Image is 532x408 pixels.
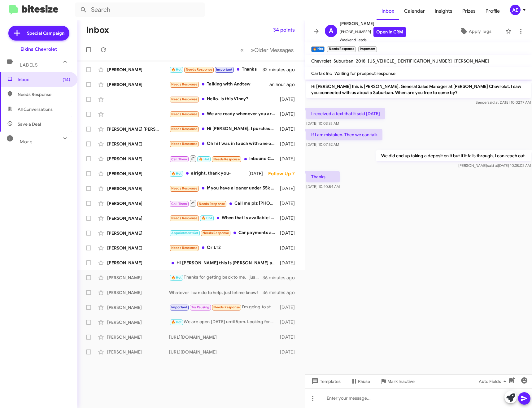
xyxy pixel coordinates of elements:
[263,67,300,73] div: 32 minutes ago
[306,171,340,182] p: Thanks
[488,100,499,105] span: said at
[171,142,198,146] span: Needs Response
[169,289,263,296] div: Whatever I can do to help, just let me know!
[107,81,169,88] div: [PERSON_NAME]
[171,246,198,250] span: Needs Response
[107,260,169,266] div: [PERSON_NAME]
[171,186,198,190] span: Needs Response
[169,349,279,355] div: [URL][DOMAIN_NAME]
[169,334,279,340] div: [URL][DOMAIN_NAME]
[169,229,279,237] div: Car payments are outrageously high and I'm not interested in high car payments because I have bad...
[469,26,491,37] span: Apply Tags
[279,185,300,192] div: [DATE]
[169,274,263,281] div: Thanks for getting back to me. I just saw, how was your visit with us?
[279,200,300,206] div: [DATE]
[213,305,240,309] span: Needs Response
[86,25,109,35] h1: Inbox
[186,67,212,72] span: Needs Response
[169,185,279,192] div: If you have a loaner under 55k MSRP and are willing to match the deal I sent over, we can talk. O...
[306,184,340,189] span: [DATE] 10:40:54 AM
[306,81,531,98] p: Hi [PERSON_NAME] this is [PERSON_NAME], General Sales Manager at [PERSON_NAME] Chevrolet. I saw y...
[481,2,505,20] a: Profile
[340,37,406,43] span: Weekend Leads
[279,260,300,266] div: [DATE]
[430,2,457,20] a: Insights
[171,202,187,206] span: Call Them
[377,2,399,20] a: Inbox
[457,2,481,20] a: Prizes
[171,67,182,72] span: 🔥 Hot
[310,376,341,387] span: Templates
[269,81,300,88] div: an hour ago
[306,121,339,126] span: [DATE] 10:03:35 AM
[373,27,406,37] a: Open in CRM
[107,334,169,340] div: [PERSON_NAME]
[107,171,169,177] div: [PERSON_NAME]
[171,231,198,235] span: Appointment Set
[169,304,279,311] div: I'm going to stop up around 1:30-2 and take a look in person. If we can make a deal, will I be ab...
[171,112,198,116] span: Needs Response
[107,230,169,236] div: [PERSON_NAME]
[279,245,300,251] div: [DATE]
[169,260,279,266] div: Hi [PERSON_NAME] this is [PERSON_NAME] at [PERSON_NAME] Chevrolet. Just wanted to follow up and m...
[213,157,240,161] span: Needs Response
[279,111,300,117] div: [DATE]
[169,244,279,251] div: Or LT2
[376,150,531,161] p: We did end up taking a deposit on it but if it falls through, I can reach out.
[505,5,525,15] button: AE
[263,289,300,296] div: 36 minutes ago
[279,230,300,236] div: [DATE]
[237,44,297,56] nav: Page navigation example
[169,170,248,177] div: alright, thank you-
[387,376,415,387] span: Mark Inactive
[311,58,331,64] span: Chevrolet
[237,44,247,56] button: Previous
[171,320,182,324] span: 🔥 Hot
[107,67,169,73] div: [PERSON_NAME]
[107,349,169,355] div: [PERSON_NAME]
[346,376,375,387] button: Pause
[8,26,69,41] a: Special Campaign
[216,67,232,72] span: Important
[399,2,430,20] a: Calendar
[268,171,300,177] div: Follow Up ?
[510,5,521,15] div: AE
[358,46,377,52] small: Important
[107,245,169,251] div: [PERSON_NAME]
[199,202,225,206] span: Needs Response
[254,47,294,54] span: Older Messages
[18,106,53,112] span: All Conversations
[476,100,531,105] span: Sender [DATE] 10:02:17 AM
[171,97,198,101] span: Needs Response
[279,156,300,162] div: [DATE]
[202,216,212,220] span: 🔥 Hot
[329,26,333,36] span: A
[273,24,295,36] span: 34 points
[311,46,325,52] small: 🔥 Hot
[107,275,169,281] div: [PERSON_NAME]
[107,319,169,325] div: [PERSON_NAME]
[169,111,279,118] div: We are ready whenever you are !!
[107,215,169,221] div: [PERSON_NAME]
[334,71,395,76] span: Waiting for prospect response
[169,199,279,207] div: Call me plz [PHONE_NUMBER]
[107,141,169,147] div: [PERSON_NAME]
[107,156,169,162] div: [PERSON_NAME]
[171,171,182,176] span: 🔥 Hot
[107,185,169,192] div: [PERSON_NAME]
[169,319,279,326] div: We are open [DATE] until 5pm. Looking forward to seeing your Ford.
[18,76,70,83] span: Inbox
[458,163,531,168] span: [PERSON_NAME] [DATE] 10:38:02 AM
[268,24,300,36] button: 34 points
[171,276,182,280] span: 🔥 Hot
[334,58,353,64] span: Suburban
[279,334,300,340] div: [DATE]
[63,76,70,83] span: (14)
[169,125,279,132] div: Hi [PERSON_NAME], I purchased one from another dealership. The day I reached out to inquire about...
[107,289,169,296] div: [PERSON_NAME]
[487,163,498,168] span: said at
